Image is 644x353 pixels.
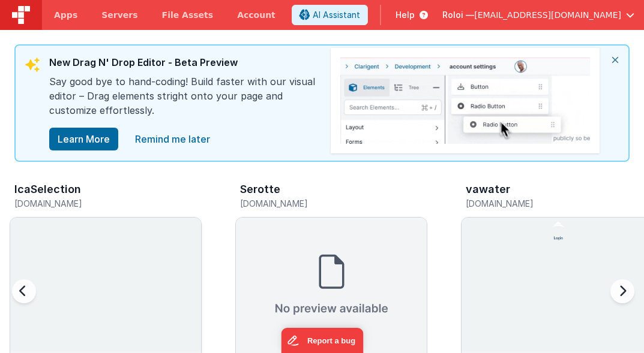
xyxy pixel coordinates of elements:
span: [EMAIL_ADDRESS][DOMAIN_NAME] [474,9,621,21]
div: Say good bye to hand-coding! Build faster with our visual editor – Drag elements stright onto you... [49,74,319,127]
span: Help [396,9,415,21]
span: File Assets [162,9,214,21]
h3: IcaSelection [14,183,81,195]
iframe: Marker.io feedback button [281,328,363,353]
span: AI Assistant [313,9,360,21]
h3: vawater [466,183,510,195]
a: close [128,127,217,151]
button: Roloi — [EMAIL_ADDRESS][DOMAIN_NAME] [442,9,634,21]
button: Learn More [49,128,118,150]
span: Roloi — [442,9,474,21]
button: AI Assistant [292,5,368,25]
h3: Serotte [240,183,280,195]
h5: [DOMAIN_NAME] [14,199,202,208]
i: close [602,46,628,74]
div: New Drag N' Drop Editor - Beta Preview [49,55,319,74]
span: Servers [101,9,137,21]
h5: [DOMAIN_NAME] [240,199,427,208]
span: Apps [54,9,77,21]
